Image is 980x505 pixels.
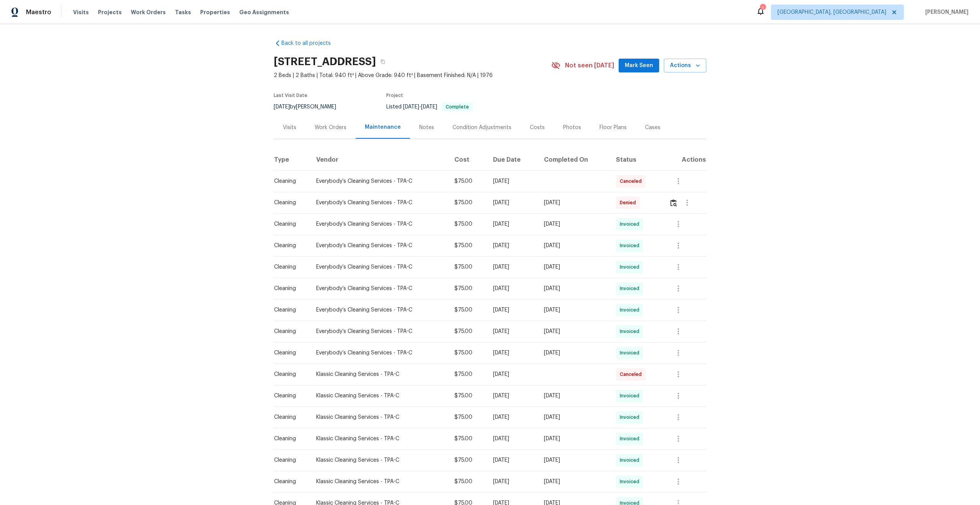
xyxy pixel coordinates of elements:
[493,349,532,357] div: [DATE]
[620,413,642,421] span: Invoiced
[493,413,532,421] div: [DATE]
[454,306,481,314] div: $75.00
[493,242,532,249] div: [DATE]
[454,349,481,357] div: $75.00
[620,349,642,357] span: Invoiced
[454,392,481,400] div: $75.00
[493,328,532,335] div: [DATE]
[544,456,604,464] div: [DATE]
[493,478,532,485] div: [DATE]
[386,104,473,110] span: Listed
[316,478,443,485] div: Klassic Cleaning Services - TPA-C
[73,8,89,16] span: Visits
[386,93,403,98] span: Project
[365,123,401,131] div: Maintenance
[625,61,653,71] span: Mark Seen
[620,306,642,314] span: Invoiced
[454,177,481,185] div: $75.00
[620,199,639,207] span: Denied
[274,306,304,314] div: Cleaning
[544,199,604,207] div: [DATE]
[544,413,604,421] div: [DATE]
[760,5,765,12] div: 1
[316,263,443,271] div: Everybody’s Cleaning Services - TPA-C
[544,242,604,249] div: [DATE]
[777,8,886,16] span: [GEOGRAPHIC_DATA], [GEOGRAPHIC_DATA]
[274,478,304,485] div: Cleaning
[620,371,645,378] span: Canceled
[620,392,642,400] span: Invoiced
[26,8,51,16] span: Maestro
[619,59,659,73] button: Mark Seen
[316,306,443,314] div: Everybody’s Cleaning Services - TPA-C
[454,199,481,207] div: $75.00
[620,242,642,249] span: Invoiced
[610,149,663,171] th: Status
[316,371,443,378] div: Klassic Cleaning Services - TPA-C
[316,285,443,292] div: Everybody’s Cleaning Services - TPA-C
[421,104,437,110] span: [DATE]
[493,263,532,271] div: [DATE]
[274,102,345,111] div: by [PERSON_NAME]
[493,435,532,443] div: [DATE]
[454,242,481,249] div: $75.00
[131,8,166,16] span: Work Orders
[274,263,304,271] div: Cleaning
[544,328,604,335] div: [DATE]
[454,413,481,421] div: $75.00
[493,306,532,314] div: [DATE]
[493,392,532,400] div: [DATE]
[538,149,610,171] th: Completed On
[599,124,627,131] div: Floor Plans
[274,93,307,98] span: Last Visit Date
[670,199,677,207] img: Review Icon
[310,149,449,171] th: Vendor
[544,220,604,228] div: [DATE]
[452,124,511,131] div: Condition Adjustments
[620,456,642,464] span: Invoiced
[274,328,304,335] div: Cleaning
[454,456,481,464] div: $75.00
[403,104,419,110] span: [DATE]
[274,242,304,249] div: Cleaning
[493,285,532,292] div: [DATE]
[274,349,304,357] div: Cleaning
[544,349,604,357] div: [DATE]
[403,104,437,110] span: -
[563,124,581,131] div: Photos
[274,456,304,464] div: Cleaning
[664,59,706,73] button: Actions
[274,413,304,421] div: Cleaning
[565,62,614,69] span: Not seen [DATE]
[493,456,532,464] div: [DATE]
[274,149,310,171] th: Type
[316,435,443,443] div: Klassic Cleaning Services - TPA-C
[544,263,604,271] div: [DATE]
[316,349,443,357] div: Everybody’s Cleaning Services - TPA-C
[316,328,443,335] div: Everybody’s Cleaning Services - TPA-C
[530,124,545,131] div: Costs
[922,8,969,16] span: [PERSON_NAME]
[487,149,538,171] th: Due Date
[544,435,604,443] div: [DATE]
[493,199,532,207] div: [DATE]
[620,328,642,335] span: Invoiced
[493,371,532,378] div: [DATE]
[645,124,660,131] div: Cases
[274,199,304,207] div: Cleaning
[544,285,604,292] div: [DATE]
[454,478,481,485] div: $75.00
[274,220,304,228] div: Cleaning
[316,413,443,421] div: Klassic Cleaning Services - TPA-C
[620,285,642,292] span: Invoiced
[493,177,532,185] div: [DATE]
[493,220,532,228] div: [DATE]
[316,242,443,249] div: Everybody’s Cleaning Services - TPA-C
[316,199,443,207] div: Everybody’s Cleaning Services - TPA-C
[620,177,645,185] span: Canceled
[544,392,604,400] div: [DATE]
[544,306,604,314] div: [DATE]
[376,55,390,69] button: Copy Address
[239,8,289,16] span: Geo Assignments
[274,72,551,79] span: 2 Beds | 2 Baths | Total: 940 ft² | Above Grade: 940 ft² | Basement Finished: N/A | 1976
